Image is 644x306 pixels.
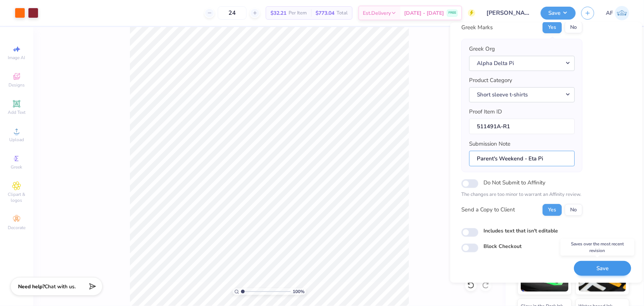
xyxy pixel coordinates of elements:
span: Est. Delivery [363,9,391,17]
label: Includes text that isn't editable [483,227,558,234]
label: Proof Item ID [469,108,502,116]
button: No [565,21,582,33]
span: AF [606,9,613,17]
img: Ana Francesca Bustamante [615,6,629,20]
span: $773.04 [316,9,334,17]
span: Greek [11,164,23,170]
span: 100 % [293,288,304,295]
span: Chat with us. [45,283,76,290]
label: Greek Org [469,45,495,53]
span: $32.21 [271,9,286,17]
input: Untitled Design [481,6,535,20]
span: FREE [448,10,456,16]
button: Yes [543,21,562,33]
span: Image AI [8,55,25,61]
span: Per Item [289,9,307,17]
button: Short sleeve t-shirts [469,87,575,102]
span: Decorate [8,225,25,231]
div: Greek Marks [461,23,493,32]
button: Alpha Delta Pi [469,55,575,71]
input: Add a note for Affinity [469,150,575,166]
span: Designs [8,82,25,88]
label: Block Checkout [483,242,521,250]
label: Product Category [469,76,512,85]
label: Submission Note [469,140,510,148]
input: – – [218,6,247,20]
span: Add Text [8,109,25,115]
button: Save [574,261,631,276]
span: Upload [9,137,24,143]
button: Yes [543,204,562,215]
span: Clipart & logos [4,191,30,203]
a: AF [606,6,629,20]
span: Total [337,9,348,17]
button: Save [541,7,576,20]
div: Saves over the most recent revision [561,239,634,256]
span: [DATE] - [DATE] [404,9,444,17]
strong: Need help? [18,283,45,290]
p: The changes are too minor to warrant an Affinity review. [461,191,582,198]
button: No [565,204,582,215]
label: Do Not Submit to Affinity [483,178,545,187]
div: Send a Copy to Client [461,205,515,214]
